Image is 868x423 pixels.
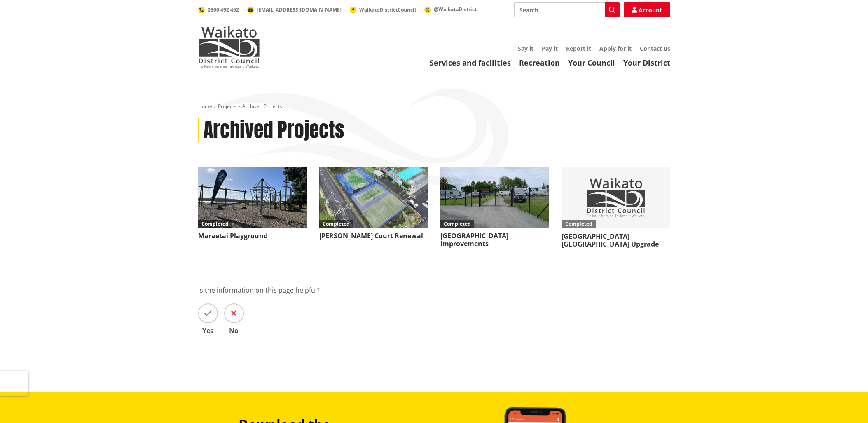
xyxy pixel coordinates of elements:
[198,103,670,110] nav: breadcrumb
[198,6,239,13] a: 0800 492 452
[242,103,282,110] span: Archived Projects
[319,167,428,240] a: Completed [PERSON_NAME] Court Renewal
[434,6,477,13] span: @WaikatoDistrict
[566,45,591,52] a: Report it
[518,45,533,52] a: Say it
[519,58,560,68] a: Recreation
[562,233,670,248] h3: [GEOGRAPHIC_DATA] - [GEOGRAPHIC_DATA] Upgrade
[599,45,632,52] a: Apply for it
[562,167,670,228] img: Tuakau - West Street Carpark Upgrade
[198,327,218,334] span: Yes
[198,26,260,68] img: Waikato District Council - Te Kaunihera aa Takiwaa o Waikato
[640,45,670,52] a: Contact us
[623,58,670,68] a: Your District
[198,167,307,228] img: Maraetai Bay playground opening
[440,220,474,228] div: Completed
[430,58,511,68] a: Services and facilities
[514,2,620,17] input: Search input
[198,167,307,240] a: Completed Maraetai Bay playground opening Maraetai Playground
[247,6,342,13] a: [EMAIL_ADDRESS][DOMAIN_NAME]
[568,58,615,68] a: Your Council
[204,118,344,142] h1: Archived Projects
[257,6,342,13] span: [EMAIL_ADDRESS][DOMAIN_NAME]
[359,6,416,13] span: WaikatoDistrictCouncil
[562,167,670,248] a: Completed [GEOGRAPHIC_DATA] - [GEOGRAPHIC_DATA] Upgrade
[350,6,416,13] a: WaikatoDistrictCouncil
[198,103,212,110] a: Home
[624,2,670,17] a: Account
[319,220,353,228] div: Completed
[218,103,236,110] a: Projects
[424,6,477,13] a: @WaikatoDistrict
[198,232,307,240] h3: Maraetai Playground
[440,232,549,248] h3: [GEOGRAPHIC_DATA] Improvements
[542,45,558,52] a: Pay it
[562,220,596,228] div: Completed
[440,167,549,248] a: Completed [GEOGRAPHIC_DATA] Improvements
[198,285,670,295] p: Is the information on this page helpful?
[319,167,428,228] img: Lightybody Reserve Courts Feb 2024
[224,327,244,334] span: No
[208,6,239,13] span: 0800 492 452
[440,167,549,228] img: Completed 5
[319,232,428,240] h3: [PERSON_NAME] Court Renewal
[198,220,232,228] div: Completed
